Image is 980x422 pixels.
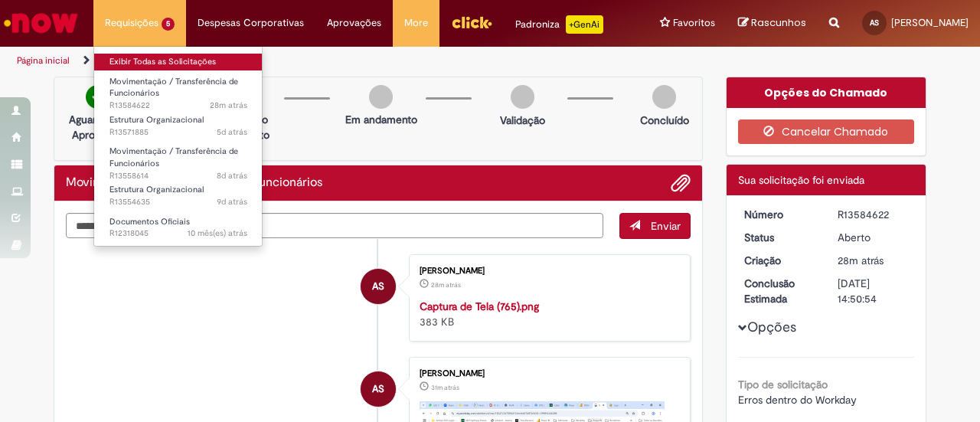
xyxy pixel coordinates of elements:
[372,371,384,407] span: AS
[109,114,204,126] span: Estrutura Organizacional
[838,276,909,306] div: [DATE] 14:50:54
[738,16,806,31] a: Rascunhos
[420,299,675,329] div: 383 KB
[210,100,247,111] span: 28m atrás
[751,15,806,30] span: Rascunhos
[109,146,238,169] span: Movimentação / Transferência de Funcionários
[217,196,247,208] time: 22/09/2025 11:34:42
[738,173,864,187] span: Sua solicitação foi enviada
[838,207,909,222] div: R13584622
[217,170,247,182] span: 8d atrás
[727,77,926,108] div: Opções do Chamado
[94,112,263,140] a: Aberto R13571885 : Estrutura Organizacional
[838,253,909,268] div: 01/10/2025 09:50:51
[369,85,393,109] img: img-circle-grey.png
[210,100,247,111] time: 01/10/2025 09:50:51
[109,196,247,208] span: R13554635
[188,227,247,239] time: 25/11/2024 13:51:00
[420,267,675,276] div: [PERSON_NAME]
[109,170,247,182] span: R13558614
[217,126,247,138] time: 26/09/2025 17:01:47
[733,253,827,268] dt: Criação
[673,15,715,31] span: Favoritos
[515,15,603,34] div: Padroniza
[94,182,263,210] a: Aberto R13554635 : Estrutura Organizacional
[511,85,534,109] img: img-circle-grey.png
[109,100,247,112] span: R13584622
[566,15,603,34] p: +GenAi
[640,113,689,128] p: Concluído
[431,280,461,290] time: 01/10/2025 09:50:40
[733,276,827,306] dt: Conclusão Estimada
[94,214,263,242] a: Aberto R12318045 : Documentos Oficiais
[420,369,675,378] div: [PERSON_NAME]
[838,230,909,245] div: Aberto
[60,112,135,142] p: Aguardando Aprovação
[738,393,857,407] span: Erros dentro do Workday
[109,227,247,240] span: R12318045
[217,170,247,182] time: 23/09/2025 11:33:13
[738,378,828,391] b: Tipo de solicitação
[217,126,247,138] span: 5d atrás
[11,47,642,75] ul: Trilhas de página
[2,8,80,38] img: ServiceNow
[420,299,539,313] a: Captura de Tela (765).png
[162,18,175,31] span: 5
[733,230,827,245] dt: Status
[451,11,492,34] img: click_logo_yellow_360x200.png
[404,15,428,31] span: More
[94,74,263,106] a: Aberto R13584622 : Movimentação / Transferência de Funcionários
[94,143,263,176] a: Aberto R13558614 : Movimentação / Transferência de Funcionários
[361,371,396,407] div: Anna Luisa Jesus de Souza
[838,254,884,267] time: 01/10/2025 09:50:51
[17,54,70,67] a: Página inicial
[738,119,915,144] button: Cancelar Chamado
[94,54,263,70] a: Exibir Todas as Solicitações
[431,383,459,392] span: 31m atrás
[109,216,190,227] span: Documentos Oficiais
[500,113,545,128] p: Validação
[619,213,691,239] button: Enviar
[838,254,884,267] span: 28m atrás
[217,196,247,208] span: 9d atrás
[345,112,417,127] p: Em andamento
[431,280,461,290] span: 28m atrás
[652,85,676,109] img: img-circle-grey.png
[109,76,238,100] span: Movimentação / Transferência de Funcionários
[105,15,158,31] span: Requisições
[870,18,879,28] span: AS
[671,173,691,193] button: Adicionar anexos
[733,207,827,222] dt: Número
[891,16,969,29] span: [PERSON_NAME]
[66,176,322,190] h2: Movimentação / Transferência de Funcionários Histórico de tíquete
[188,227,247,239] span: 10 mês(es) atrás
[109,126,247,139] span: R13571885
[93,46,263,247] ul: Requisições
[86,85,109,109] img: check-circle-green.png
[431,383,459,392] time: 01/10/2025 09:48:02
[651,219,681,233] span: Enviar
[109,184,204,195] span: Estrutura Organizacional
[327,15,381,31] span: Aprovações
[361,269,396,304] div: Anna Luisa Jesus de Souza
[372,268,384,305] span: AS
[66,213,603,238] textarea: Digite sua mensagem aqui...
[198,15,304,31] span: Despesas Corporativas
